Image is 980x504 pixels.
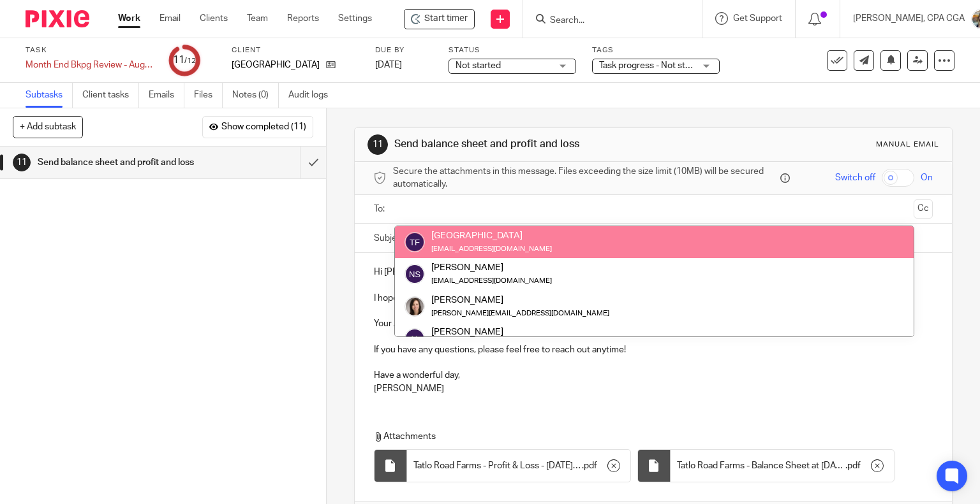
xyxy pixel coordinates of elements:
[26,10,89,27] img: Pixie
[287,12,319,25] a: Reports
[338,12,372,25] a: Settings
[374,317,933,330] p: Your August financial statements are now ready, and attached for you.
[733,14,782,23] span: Get Support
[424,12,468,25] span: Start timer
[431,326,609,338] div: [PERSON_NAME]
[404,9,475,29] div: Tatlo Road Farm - Month End Bkpg Review - August
[599,61,720,70] span: Task progress - Not started + 2
[367,134,388,155] div: 11
[232,45,359,55] label: Client
[26,83,73,108] a: Subtasks
[232,83,279,108] a: Notes (0)
[449,45,576,55] label: Status
[149,83,184,108] a: Emails
[13,154,31,171] div: 11
[592,45,720,55] label: Tags
[876,140,939,150] div: Manual email
[431,261,552,274] div: [PERSON_NAME]
[374,369,933,382] p: Have a wonderful day,
[375,45,433,55] label: Due by
[431,293,609,306] div: [PERSON_NAME]
[26,45,153,55] label: Task
[456,61,501,70] span: Not started
[160,12,181,25] a: Email
[405,296,425,317] img: Danielle%20photo.jpg
[405,328,425,349] img: svg%3E
[38,153,204,172] h1: Send balance sheet and profit and loss
[847,459,861,472] span: pdf
[82,83,139,108] a: Client tasks
[200,12,228,25] a: Clients
[232,59,320,71] p: [GEOGRAPHIC_DATA]
[26,59,153,71] div: Month End Bkpg Review - August
[914,199,933,219] button: Cc
[431,310,609,317] small: [PERSON_NAME][EMAIL_ADDRESS][DOMAIN_NAME]
[202,116,313,138] button: Show completed (11)
[671,450,894,482] div: .
[431,229,552,242] div: [GEOGRAPHIC_DATA]
[584,459,597,472] span: pdf
[118,12,140,25] a: Work
[835,171,875,184] span: Switch off
[431,245,552,252] small: [EMAIL_ADDRESS][DOMAIN_NAME]
[677,459,845,472] span: Tatlo Road Farms - Balance Sheet at [DATE]
[374,343,933,356] p: If you have any questions, please feel free to reach out anytime!
[374,232,407,245] label: Subject:
[549,15,664,27] input: Search
[413,459,582,472] span: Tatlo Road Farms - Profit & Loss - [DATE] to [DATE]
[184,57,196,64] small: /12
[393,165,778,191] span: Secure the attachments in this message. Files exceeding the size limit (10MB) will be secured aut...
[394,138,680,151] h1: Send balance sheet and profit and loss
[194,83,223,108] a: Files
[375,61,402,69] span: [DATE]
[407,450,630,482] div: .
[374,203,388,215] label: To:
[374,292,933,305] p: I hope you're having a nice weekend!
[374,382,933,395] p: [PERSON_NAME]
[374,266,933,278] p: Hi [PERSON_NAME],
[921,171,933,184] span: On
[247,12,268,25] a: Team
[405,264,425,284] img: svg%3E
[431,277,552,284] small: [EMAIL_ADDRESS][DOMAIN_NAME]
[221,122,306,133] span: Show completed (11)
[374,430,922,443] p: Attachments
[288,83,338,108] a: Audit logs
[853,12,965,25] p: [PERSON_NAME], CPA CGA
[13,116,83,138] button: + Add subtask
[405,232,425,252] img: svg%3E
[173,53,196,68] div: 11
